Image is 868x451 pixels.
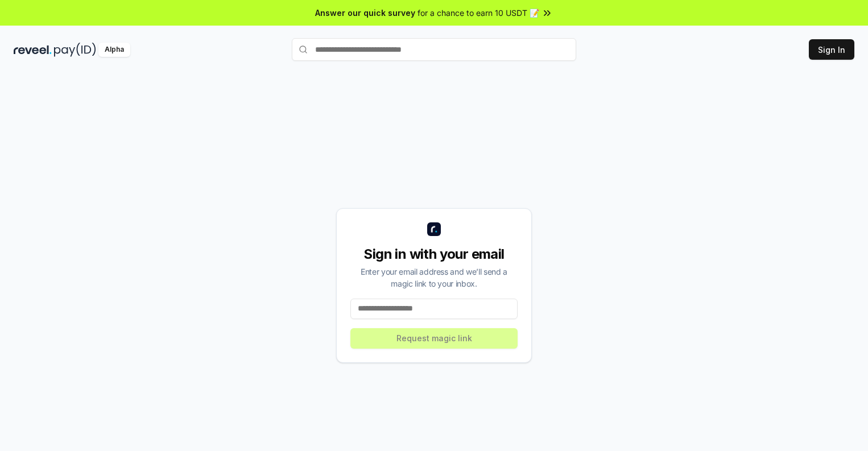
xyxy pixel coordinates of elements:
[14,43,52,57] img: reveel_dark
[350,266,518,289] div: Enter your email address and we’ll send a magic link to your inbox.
[350,245,518,263] div: Sign in with your email
[427,222,441,236] img: logo_small
[315,7,415,19] span: Answer our quick survey
[809,39,854,60] button: Sign In
[54,43,96,57] img: pay_id
[418,7,539,19] span: for a chance to earn 10 USDT 📝
[98,43,130,57] div: Alpha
